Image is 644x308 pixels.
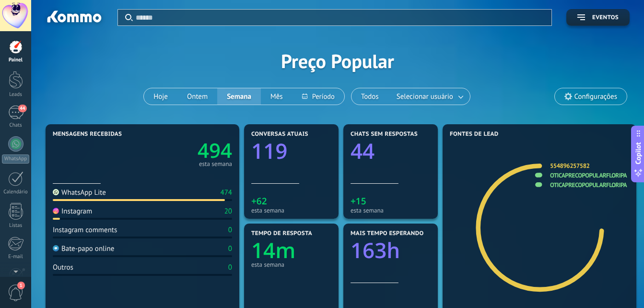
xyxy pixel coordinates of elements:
[351,131,418,138] span: Chats sem respostas
[251,236,295,264] text: 14m
[18,105,26,112] span: 44
[550,181,627,189] a: oticaprecopopularfloripa
[550,162,589,170] a: 554896257582
[17,282,25,289] span: 1
[592,14,619,21] span: Eventos
[251,131,308,138] span: Conversas atuais
[251,207,331,214] div: esta semana
[217,88,261,105] button: Semana
[293,88,344,105] button: Período
[251,230,312,237] span: Tempo de resposta
[633,142,643,165] span: Copilot
[395,90,455,103] span: Selecionar usuário
[351,136,375,165] text: 44
[53,225,117,235] div: Instagram comments
[224,207,232,216] div: 20
[251,136,287,165] text: 119
[142,137,232,164] a: 494
[351,236,431,264] a: 163h
[228,225,232,235] div: 0
[251,195,267,207] text: +62
[2,92,30,98] div: Leads
[2,254,30,260] div: E-mail
[53,263,73,272] div: Outros
[53,188,106,197] div: WhatsApp Lite
[2,57,30,63] div: Painel
[177,88,217,105] button: Ontem
[351,236,400,264] text: 163h
[388,88,470,105] button: Selecionar usuário
[550,171,627,179] a: oticaprecopopularfloripa
[566,9,630,26] button: Eventos
[351,88,388,105] button: Todos
[261,88,293,105] button: Mês
[2,189,30,195] div: Calendário
[53,244,114,253] div: Bate-papo online
[53,208,59,214] img: Instagram
[53,245,59,251] img: Bate-papo online
[450,131,499,138] span: Fontes de lead
[2,154,29,164] div: WhatsApp
[351,207,431,214] div: esta semana
[574,93,617,101] span: Configurações
[228,263,232,272] div: 0
[53,189,59,195] img: WhatsApp Lite
[2,223,30,229] div: Listas
[2,122,30,129] div: Chats
[351,230,424,237] span: Mais tempo esperando
[144,88,177,105] button: Hoje
[198,137,232,164] text: 494
[199,162,232,166] div: esta semana
[228,244,232,253] div: 0
[53,131,122,138] span: Mensagens recebidas
[351,195,366,207] text: +15
[220,188,232,197] div: 474
[251,261,331,268] div: esta semana
[53,207,92,216] div: Instagram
